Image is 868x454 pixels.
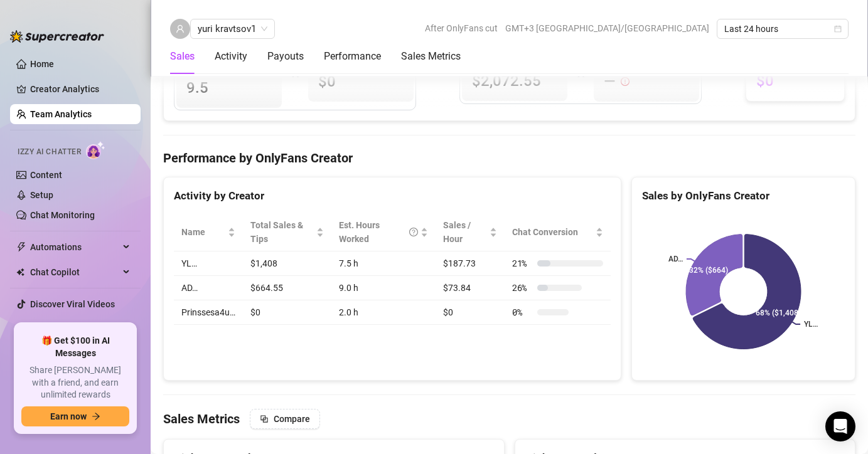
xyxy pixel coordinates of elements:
[274,414,310,424] span: Compare
[30,299,115,309] a: Discover Viral Videos
[163,149,855,167] h4: Performance by OnlyFans Creator
[512,256,532,270] span: 21 %
[16,268,24,277] img: Chat Copilot
[825,411,855,441] div: Open Intercom Messenger
[30,59,54,69] a: Home
[724,19,841,38] span: Last 24 hours
[30,79,131,99] a: Creator Analytics
[472,71,557,91] span: $2,072.55
[174,187,611,204] div: Activity by Creator
[512,281,532,295] span: 26 %
[331,276,436,300] td: 9.0 h
[174,213,243,251] th: Name
[243,300,331,325] td: $0
[176,24,185,33] span: user
[250,409,320,429] button: Compare
[443,218,487,246] span: Sales / Hour
[163,410,240,428] h4: Sales Metrics
[243,276,331,300] td: $664.55
[30,237,119,257] span: Automations
[174,251,243,276] td: YL…
[30,262,119,282] span: Chat Copilot
[174,300,243,325] td: Prinssesa4u…
[324,49,381,64] div: Performance
[436,251,505,276] td: $187.73
[436,300,505,325] td: $0
[174,276,243,300] td: AD…
[92,412,100,421] span: arrow-right
[804,320,818,329] text: YL…
[318,71,404,92] span: $0
[642,187,845,204] div: Sales by OnlyFans Creator
[250,218,314,246] span: Total Sales & Tips
[30,170,62,180] a: Content
[21,364,129,401] span: Share [PERSON_NAME] with a friend, and earn unlimited rewards
[339,218,418,246] div: Est. Hours Worked
[260,414,269,423] span: block
[18,146,81,158] span: Izzy AI Chatter
[243,251,331,276] td: $1,408
[512,225,593,239] span: Chat Conversion
[186,78,272,98] span: 9.5
[512,305,532,319] span: 0 %
[30,109,92,119] a: Team Analytics
[86,141,105,159] img: AI Chatter
[604,71,616,92] span: —
[331,251,436,276] td: 7.5 h
[50,411,87,421] span: Earn now
[215,49,247,64] div: Activity
[170,49,195,64] div: Sales
[331,300,436,325] td: 2.0 h
[16,242,26,252] span: thunderbolt
[198,19,267,38] span: yuri kravtsov1
[425,19,498,38] span: After OnlyFans cut
[756,71,834,91] span: $0
[401,49,461,64] div: Sales Metrics
[668,255,683,263] text: AD…
[409,218,418,246] span: question-circle
[436,276,505,300] td: $73.84
[181,225,225,239] span: Name
[10,30,104,43] img: logo-BBDzfeDw.svg
[621,71,630,92] span: exclamation-circle
[505,213,611,251] th: Chat Conversion
[30,210,95,220] a: Chat Monitoring
[267,49,304,64] div: Payouts
[243,213,331,251] th: Total Sales & Tips
[21,335,129,359] span: 🎁 Get $100 in AI Messages
[834,25,842,33] span: calendar
[436,213,505,251] th: Sales / Hour
[505,19,709,38] span: GMT+3 [GEOGRAPHIC_DATA]/[GEOGRAPHIC_DATA]
[21,406,129,426] button: Earn nowarrow-right
[30,190,53,200] a: Setup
